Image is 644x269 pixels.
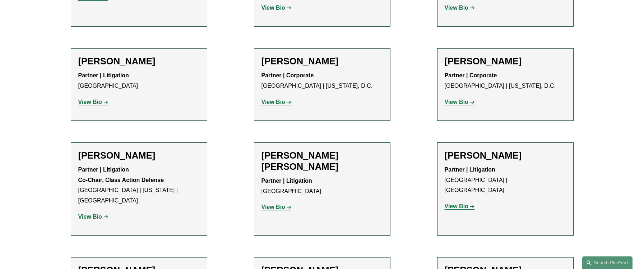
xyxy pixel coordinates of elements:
p: [GEOGRAPHIC_DATA] | [GEOGRAPHIC_DATA] [445,165,566,196]
a: Search this site [582,256,633,269]
strong: View Bio [261,204,285,210]
strong: Partner | Corporate [445,72,497,78]
h2: [PERSON_NAME] [445,150,566,161]
a: View Bio [261,5,292,11]
strong: View Bio [445,99,468,105]
strong: View Bio [445,203,468,209]
strong: Partner | Litigation [78,72,129,78]
p: [GEOGRAPHIC_DATA] | [US_STATE], D.C. [445,70,566,91]
p: [GEOGRAPHIC_DATA] [78,70,200,91]
a: View Bio [445,203,475,209]
p: [GEOGRAPHIC_DATA] | [US_STATE], D.C. [261,70,383,91]
a: View Bio [261,204,292,210]
strong: View Bio [261,99,285,105]
strong: View Bio [78,99,102,105]
strong: Partner | Corporate [261,72,314,78]
a: View Bio [261,99,292,105]
strong: View Bio [78,214,102,220]
a: View Bio [78,99,108,105]
strong: View Bio [445,5,468,11]
p: [GEOGRAPHIC_DATA] | [US_STATE] | [GEOGRAPHIC_DATA] [78,165,200,206]
h2: [PERSON_NAME] [78,150,200,161]
h2: [PERSON_NAME] [261,56,383,67]
a: View Bio [445,99,475,105]
a: View Bio [78,214,108,220]
strong: View Bio [261,5,285,11]
strong: Partner | Litigation [445,167,495,173]
strong: Partner | Litigation [261,178,312,184]
h2: [PERSON_NAME] [445,56,566,67]
h2: [PERSON_NAME] [PERSON_NAME] [261,150,383,172]
strong: Partner | Litigation Co-Chair, Class Action Defense [78,167,164,183]
p: [GEOGRAPHIC_DATA] [261,176,383,197]
a: View Bio [445,5,475,11]
h2: [PERSON_NAME] [78,56,200,67]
